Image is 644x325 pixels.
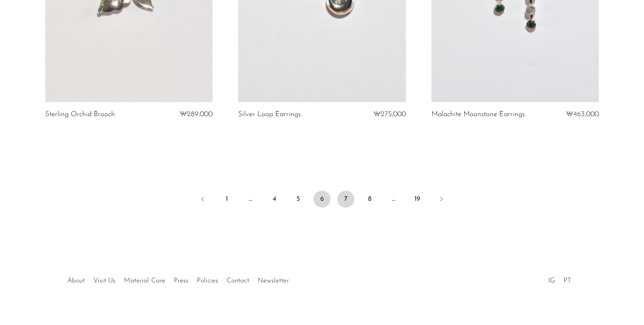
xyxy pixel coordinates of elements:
[238,111,301,118] a: Silver Loop Earrings
[93,277,115,284] a: Visit Us
[67,277,85,284] a: About
[218,191,235,208] a: 1
[433,191,450,209] a: Next
[313,191,331,208] span: 6
[563,277,571,284] a: PT
[385,191,402,208] span: …
[45,111,115,118] a: Sterling Orchid Brooch
[266,191,283,208] a: 4
[566,111,599,118] span: ₩463,000
[227,277,249,284] a: Contact
[374,111,406,118] span: ₩275,000
[197,277,218,284] a: Policies
[409,191,426,208] a: 19
[124,277,165,284] a: Material Care
[174,277,188,284] a: Press
[180,111,213,118] span: ₩289,000
[194,191,211,209] a: Previous
[431,111,525,118] a: Malachite Moonstone Earrings
[361,191,378,208] a: 8
[242,191,259,208] span: …
[337,191,354,208] a: 7
[544,271,575,287] ul: Social Medias
[548,277,555,284] a: IG
[290,191,307,208] a: 5
[63,271,293,287] ul: Quick links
